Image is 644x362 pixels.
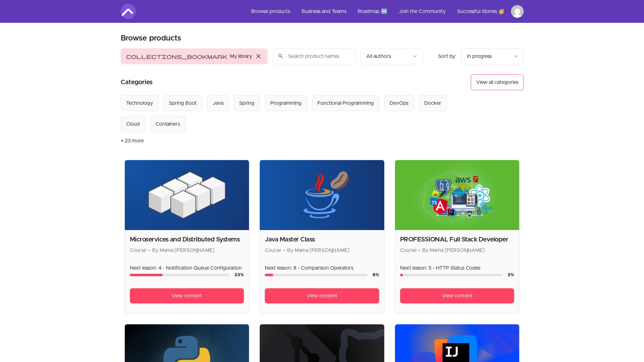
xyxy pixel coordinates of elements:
img: Amigoscode logo [121,4,136,19]
span: View content [171,292,202,300]
div: Technology [126,99,153,107]
h2: Java Master Class [265,235,379,244]
div: Containers [156,120,180,128]
div: Programming [270,99,302,107]
div: Spring Boot [169,99,197,107]
span: Course [400,248,417,253]
span: Course [130,248,146,253]
span: Course [265,248,281,253]
div: Java [213,99,223,107]
div: Course progress [400,274,503,276]
span: • [283,248,285,253]
span: By Mama [PERSON_NAME] [422,248,485,253]
p: Next lesson: 8 - Comparison Operators [265,264,379,272]
span: View content [307,292,337,300]
button: View all categories [471,74,524,90]
a: Join the Community [394,4,451,19]
a: View content [400,288,514,303]
div: Cloud [126,120,140,128]
button: + 23 more [121,132,144,150]
img: Product image for Java Master Class [260,160,384,230]
span: 8 % [373,273,379,277]
div: Functional Programming [317,99,374,107]
span: • [418,248,420,253]
span: By Mama [PERSON_NAME] [287,248,349,253]
h1: Browse products [121,33,181,43]
a: Browse products [246,4,295,19]
img: Product image for Microservices and Distributed Systems [125,160,249,230]
span: Sort by: [438,54,456,59]
p: Next lesson: 4 - Notification Queue Configuration [130,264,244,272]
span: 33 % [234,273,244,277]
div: Spring [239,99,254,107]
h2: PROFESSIONAL Full Stack Developer [400,235,514,244]
span: close [255,53,262,60]
div: Docker [424,99,441,107]
button: Product sort options [462,48,524,64]
a: Business and Teams [296,4,351,19]
iframe: chat widget [605,322,644,353]
a: Successful Stories 🥳 [452,4,510,19]
h2: Categories [121,74,153,90]
img: Profile image for Adrian Ghioculescu [511,5,524,18]
img: Product image for PROFESSIONAL Full Stack Developer [395,160,520,230]
div: Course progress [130,274,230,276]
span: collections_bookmark [126,53,227,60]
span: View content [442,292,473,300]
span: By Mama [PERSON_NAME] [152,248,214,253]
a: Roadmap 🆕 [353,4,392,19]
a: View content [130,288,244,303]
h2: Microservices and Distributed Systems [130,235,244,244]
div: DevOps [390,99,408,107]
span: 3 % [507,273,514,277]
a: View content [265,288,379,303]
span: • [148,248,150,253]
button: Filter by author [361,48,423,64]
div: Course progress [265,274,367,276]
p: Next lesson: 5 - HTTP Status Codes [400,264,514,272]
input: Search product names [273,48,356,64]
button: Filter by My library [121,48,268,64]
span: search [278,52,284,60]
nav: Main [246,4,524,19]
